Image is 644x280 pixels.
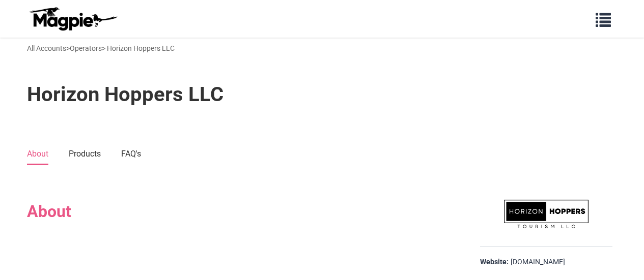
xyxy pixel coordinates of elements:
img: logo-ab69f6fb50320c5b225c76a69d11143b.png [27,7,119,31]
a: FAQ's [121,144,141,165]
a: Operators [70,44,102,52]
a: [DOMAIN_NAME] [511,257,565,267]
div: > > Horizon Hoppers LLC [27,43,175,54]
h1: Horizon Hoppers LLC [27,82,223,107]
a: Products [69,144,101,165]
strong: Website: [480,257,509,267]
img: Horizon Hoppers LLC logo [495,197,597,231]
a: About [27,144,48,165]
h2: About [27,202,455,221]
a: All Accounts [27,44,66,52]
